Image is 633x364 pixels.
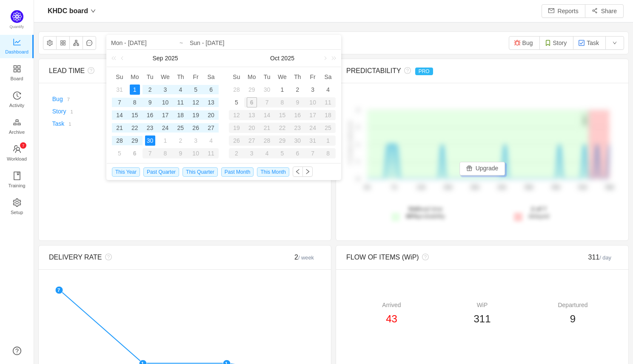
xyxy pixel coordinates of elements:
[158,83,173,96] td: September 3, 2025
[305,134,320,147] td: October 31, 2025
[290,123,305,133] div: 23
[182,167,218,177] span: This Quarter
[11,204,23,221] span: Setup
[49,67,85,74] span: LEAD TIME
[127,83,143,96] td: September 1, 2025
[188,96,203,109] td: September 12, 2025
[269,50,280,67] a: Oct
[229,134,244,147] td: October 26, 2025
[290,134,305,147] td: October 30, 2025
[13,65,21,73] i: icon: appstore
[229,83,244,96] td: September 28, 2025
[259,109,275,121] td: October 14, 2025
[308,85,318,95] div: 3
[416,185,425,191] tspan: 13d
[114,110,125,120] div: 14
[143,167,179,177] span: Past Quarter
[69,36,83,50] button: icon: apartment
[63,96,70,102] a: 7
[305,123,320,133] div: 24
[290,109,305,121] td: October 16, 2025
[305,135,320,146] div: 31
[127,73,143,81] span: Mo
[203,73,219,81] span: Sa
[320,135,336,146] div: 1
[275,121,290,134] td: October 22, 2025
[346,252,550,262] div: FLOW OF ITEMS (WiP)
[143,147,158,160] td: October 7, 2025
[13,119,21,135] a: Archive
[406,213,418,220] strong: 80%
[545,40,551,46] img: 10315
[244,109,259,121] td: October 13, 2025
[275,148,290,158] div: 5
[13,347,21,355] a: icon: question-circle
[290,96,305,109] td: October 9, 2025
[143,121,158,134] td: September 23, 2025
[290,110,305,120] div: 16
[143,148,158,158] div: 7
[112,109,127,121] td: September 14, 2025
[573,36,606,50] button: Task
[188,148,203,158] div: 10
[305,109,320,121] td: October 17, 2025
[188,73,203,81] span: Fr
[244,148,259,158] div: 3
[206,97,216,107] div: 13
[275,71,290,83] th: Wed
[320,121,336,134] td: October 25, 2025
[203,71,219,83] th: Sat
[112,134,127,147] td: September 28, 2025
[188,147,203,160] td: October 10, 2025
[244,96,259,109] td: October 6, 2025
[323,85,333,95] div: 4
[259,96,275,109] td: October 7, 2025
[160,97,170,107] div: 10
[173,147,188,160] td: October 9, 2025
[158,71,173,83] th: Wed
[244,135,259,146] div: 27
[357,159,359,164] tspan: 1
[203,148,219,158] div: 11
[244,83,259,96] td: September 29, 2025
[293,166,303,177] button: icon: left
[229,148,244,158] div: 2
[579,185,587,191] tspan: 52d
[259,148,275,158] div: 4
[111,38,220,48] input: Start date
[114,148,125,158] div: 5
[102,254,112,260] i: icon: question-circle
[70,109,73,114] small: 1
[188,134,203,147] td: October 3, 2025
[13,145,21,153] i: icon: team
[244,147,259,160] td: November 3, 2025
[320,123,336,133] div: 25
[327,50,338,67] a: Next year (Control + right)
[119,50,127,67] a: Previous month (PageUp)
[298,254,314,261] small: / week
[419,254,429,260] i: icon: question-circle
[357,176,359,181] tspan: 0
[112,167,140,177] span: This Year
[9,124,25,141] span: Archive
[305,121,320,134] td: October 24, 2025
[52,120,65,127] a: Task
[357,142,359,147] tspan: 1
[13,199,21,216] a: Setup
[145,123,155,133] div: 23
[145,135,155,146] div: 30
[305,147,320,160] td: November 7, 2025
[112,147,127,160] td: October 5, 2025
[229,123,244,133] div: 19
[191,97,201,107] div: 12
[259,71,275,83] th: Tue
[290,121,305,134] td: October 23, 2025
[542,4,585,18] button: icon: mailReports
[188,109,203,121] td: September 19, 2025
[66,108,73,115] a: 1
[229,109,244,121] td: October 12, 2025
[48,4,88,18] span: KHDC board
[599,254,611,261] small: / day
[13,92,21,109] a: Activity
[550,252,618,262] div: 311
